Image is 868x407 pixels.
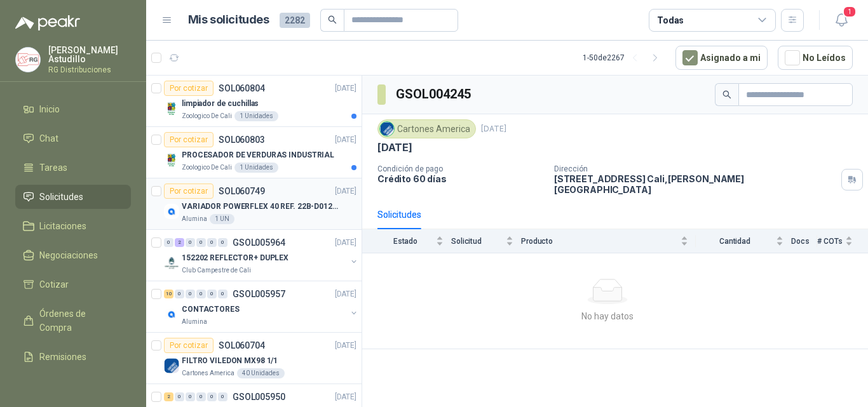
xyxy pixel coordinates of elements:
p: Condición de pago [377,164,544,173]
p: Dirección [554,164,836,173]
p: VARIADOR POWERFLEX 40 REF. 22B-D012N104 [182,201,340,213]
p: Cartones America [182,368,234,378]
div: 0 [196,238,206,247]
p: [DATE] [335,288,356,300]
div: Por cotizar [164,183,214,199]
div: 2 [164,392,173,401]
img: Company Logo [164,255,179,270]
span: # COTs [817,237,843,246]
div: 1 Unidades [234,111,278,121]
div: Cartones America [377,119,476,138]
p: [DATE] [335,134,356,146]
div: No hay datos [367,309,848,323]
div: 0 [186,290,195,298]
div: 40 Unidades [237,368,285,378]
p: Club Campestre de Cali [182,265,251,276]
a: Por cotizarSOL060704[DATE] Company LogoFILTRO VILEDON MX98 1/1Cartones America40 Unidades [146,333,362,384]
div: 0 [218,392,227,401]
h3: GSOL004245 [396,84,473,104]
span: Inicio [39,102,60,116]
th: Cantidad [696,229,791,253]
img: Company Logo [164,358,179,373]
div: 0 [218,290,227,298]
div: 0 [175,290,184,298]
img: Company Logo [164,101,179,116]
img: Company Logo [164,152,179,168]
div: 0 [207,290,217,298]
p: SOL060704 [219,341,265,350]
a: Chat [15,126,131,150]
div: 0 [186,392,195,401]
div: Por cotizar [164,338,214,353]
p: [DATE] [335,83,356,95]
p: SOL060804 [219,84,265,93]
p: RG Distribuciones [48,66,131,74]
img: Logo peakr [15,15,80,30]
div: 0 [207,238,217,247]
p: Alumina [182,317,207,327]
p: [DATE] [335,237,356,249]
button: 1 [830,9,853,32]
p: Alumina [182,214,207,224]
span: Órdenes de Compra [39,307,119,335]
div: 1 - 50 de 2267 [583,48,665,68]
span: Remisiones [39,350,86,364]
p: Zoologico De Cali [182,111,232,121]
span: Solicitudes [39,190,83,204]
p: PROCESADOR DE VERDURAS INDUSTRIAL [182,149,334,161]
span: Tareas [39,161,67,175]
th: Producto [521,229,696,253]
p: [DATE] [335,340,356,352]
div: 0 [207,392,217,401]
div: 0 [164,238,173,247]
p: [PERSON_NAME] Astudillo [48,46,131,63]
th: Solicitud [451,229,521,253]
div: 0 [218,238,227,247]
p: 152202 REFLECTOR+ DUPLEX [182,252,288,264]
a: 10 0 0 0 0 0 GSOL005957[DATE] Company LogoCONTACTORESAlumina [164,286,359,327]
span: Producto [521,237,678,246]
img: Company Logo [164,307,179,322]
a: Negociaciones [15,243,131,267]
p: GSOL005964 [233,238,285,247]
div: 1 UN [210,214,234,224]
button: Asignado a mi [675,46,768,70]
div: 10 [164,290,173,298]
div: Por cotizar [164,132,214,147]
img: Company Logo [380,122,394,136]
th: Docs [791,229,817,253]
span: Solicitud [451,237,503,246]
div: 0 [196,392,206,401]
a: Por cotizarSOL060749[DATE] Company LogoVARIADOR POWERFLEX 40 REF. 22B-D012N104Alumina1 UN [146,178,362,230]
div: 2 [175,238,184,247]
span: Licitaciones [39,219,86,233]
span: Cotizar [39,277,69,291]
div: Por cotizar [164,81,214,96]
p: SOL060803 [219,135,265,144]
p: [DATE] [481,123,506,135]
span: Chat [39,131,58,145]
p: GSOL005957 [233,290,285,298]
p: FILTRO VILEDON MX98 1/1 [182,355,278,367]
p: [STREET_ADDRESS] Cali , [PERSON_NAME][GEOGRAPHIC_DATA] [554,173,836,195]
span: Negociaciones [39,248,98,262]
span: search [722,90,731,99]
a: Licitaciones [15,214,131,238]
img: Company Logo [164,204,179,219]
span: Cantidad [696,237,773,246]
span: Estado [377,237,433,246]
p: Zoologico De Cali [182,163,232,173]
p: [DATE] [335,185,356,197]
p: Crédito 60 días [377,173,544,184]
p: CONTACTORES [182,304,240,316]
p: SOL060749 [219,187,265,196]
div: 0 [196,290,206,298]
a: Por cotizarSOL060804[DATE] Company Logolimpiador de cuchillasZoologico De Cali1 Unidades [146,76,362,127]
p: [DATE] [335,391,356,403]
div: 0 [175,392,184,401]
span: search [328,15,337,24]
div: 0 [186,238,195,247]
h1: Mis solicitudes [188,11,269,29]
a: Solicitudes [15,185,131,209]
span: 2282 [280,13,310,28]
